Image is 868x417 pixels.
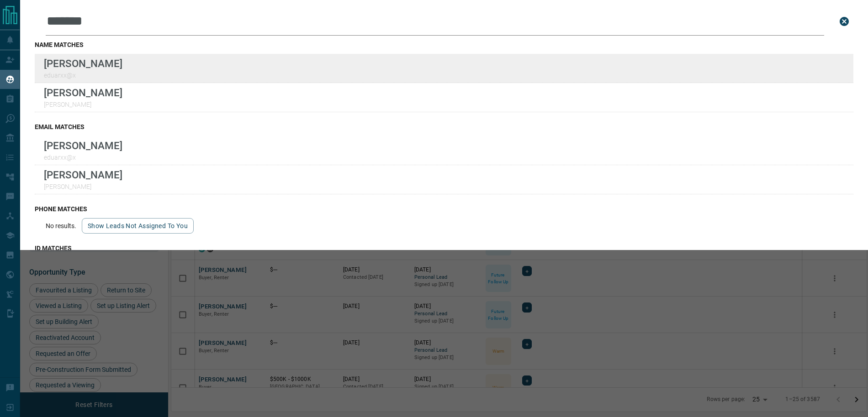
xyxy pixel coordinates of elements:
p: No results. [46,222,76,229]
button: show leads not assigned to you [82,218,194,234]
p: [PERSON_NAME] [44,183,122,190]
h3: email matches [35,123,853,130]
p: [PERSON_NAME] [44,57,122,69]
h3: phone matches [35,205,853,213]
p: [PERSON_NAME] [44,101,122,108]
p: [PERSON_NAME] [44,87,122,99]
button: close search bar [835,12,853,31]
p: eduarxx@x [44,154,122,161]
h3: name matches [35,41,853,48]
p: [PERSON_NAME] [44,140,122,151]
h3: id matches [35,245,853,252]
p: eduarxx@x [44,72,122,79]
p: [PERSON_NAME] [44,169,122,181]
